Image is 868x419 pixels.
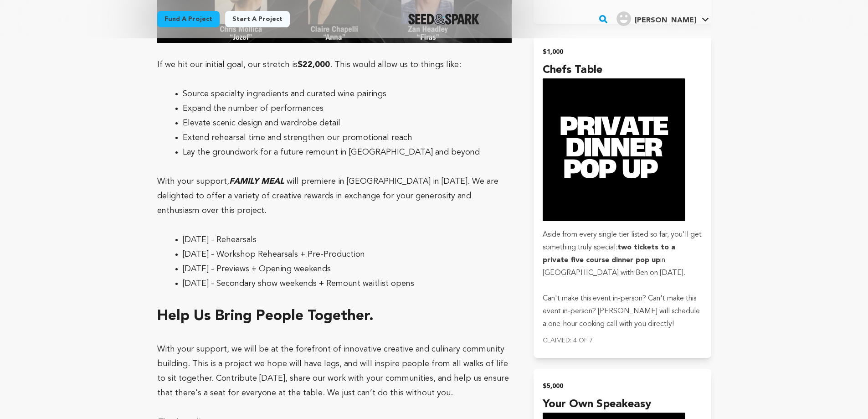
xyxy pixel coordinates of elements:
img: incentive [543,78,685,221]
li: [DATE] - Rehearsals [183,233,501,247]
span: With your support, [157,177,229,186]
span: Michael N.'s Profile [615,10,711,29]
h4: Your Own Speakeasy [543,396,702,413]
strong: $22,000 [298,61,330,69]
em: FAMILY MEAL [229,177,284,186]
span: will premiere in [GEOGRAPHIC_DATA] in [DATE]. We are delighted to offer a variety of creative rew... [157,177,498,215]
li: Lay the groundwork for a future remount in [GEOGRAPHIC_DATA] and beyond [183,145,501,160]
p: If we hit our initial goal, our stretch is . This would allow us to things like: [157,57,512,72]
a: Start a project [225,11,290,27]
h2: $5,000 [543,380,702,393]
li: Source specialty ingredients and curated wine pairings [183,87,501,101]
p: Can't make this event in-person? Can't make this event in-person? [PERSON_NAME] will schedule a o... [543,292,702,331]
h4: Chefs Table [543,62,702,78]
span: With your support, we will be at the forefront of innovative creative and culinary community buil... [157,345,509,397]
p: Aside from every single tier listed so far, you'll get something truly special: in [GEOGRAPHIC_DA... [543,228,702,279]
li: [DATE] - Previews + Opening weekends [183,262,501,276]
div: Michael N.'s Profile [616,11,696,26]
h2: $1,000 [543,46,702,58]
li: [DATE] - Workshop Rehearsals + Pre-Production [183,247,501,262]
p: Claimed: 4 of 7 [543,334,702,347]
a: Seed&Spark Homepage [408,14,480,25]
li: Extend rehearsal time and strengthen our promotional reach [183,130,501,145]
button: $1,000 Chefs Table incentive Aside from every single tier listed so far, you'll get something tru... [534,35,711,358]
li: Expand the number of performances [183,101,501,116]
span: Help Us Bring People Together. [157,309,374,324]
img: Seed&Spark Logo Dark Mode [408,14,480,25]
a: Fund a project [157,11,220,27]
strong: two tickets to a private five course dinner pop up [543,244,675,264]
li: Elevate scenic design and wardrobe detail [183,116,501,130]
a: Michael N.'s Profile [615,10,711,26]
span: [PERSON_NAME] [635,17,696,24]
img: user.png [616,11,631,26]
li: [DATE] - Secondary show weekends + Remount waitlist opens [183,276,501,291]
